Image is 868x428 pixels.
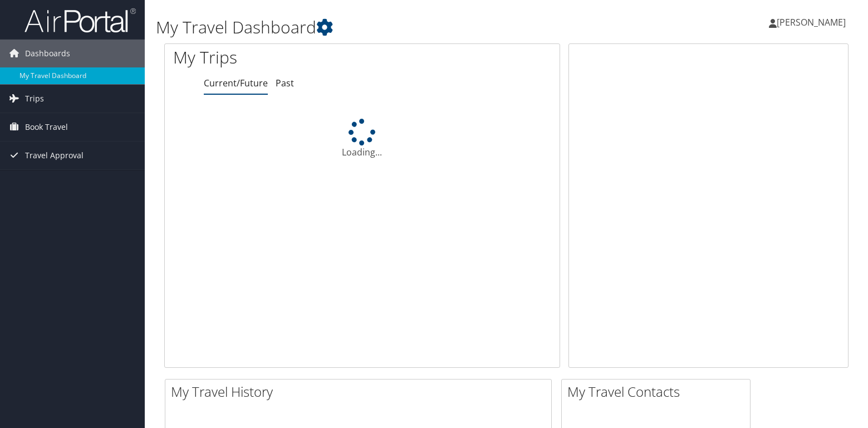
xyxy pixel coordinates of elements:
[24,7,136,33] img: airportal-logo.png
[173,46,386,69] h1: My Trips
[171,382,551,401] h2: My Travel History
[204,77,268,89] a: Current/Future
[777,16,846,28] span: [PERSON_NAME]
[156,16,623,39] h1: My Travel Dashboard
[276,77,294,89] a: Past
[25,40,70,67] span: Dashboards
[25,142,84,169] span: Travel Approval
[25,113,68,141] span: Book Travel
[769,6,857,39] a: [PERSON_NAME]
[165,119,560,159] div: Loading...
[25,85,44,113] span: Trips
[567,382,750,401] h2: My Travel Contacts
